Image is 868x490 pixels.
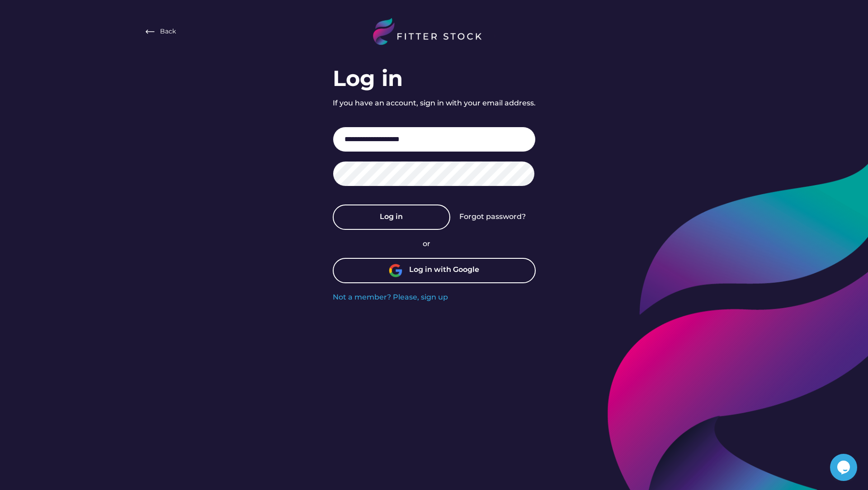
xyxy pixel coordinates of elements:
[160,27,176,36] div: Back
[333,63,403,94] div: Log in
[373,18,495,45] img: LOGO%20%282%29.svg
[145,26,156,37] img: Frame%20%282%29.svg
[459,212,526,222] div: Forgot password?
[333,292,448,302] div: Not a member? Please, sign up
[608,151,868,490] img: icon%20only%204.svg
[423,239,445,249] div: or
[333,98,536,108] div: If you have an account, sign in with your email address.
[333,205,450,230] button: Log in
[409,265,479,276] div: Log in with Google
[830,454,859,481] iframe: chat widget
[389,264,402,277] img: unnamed.png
